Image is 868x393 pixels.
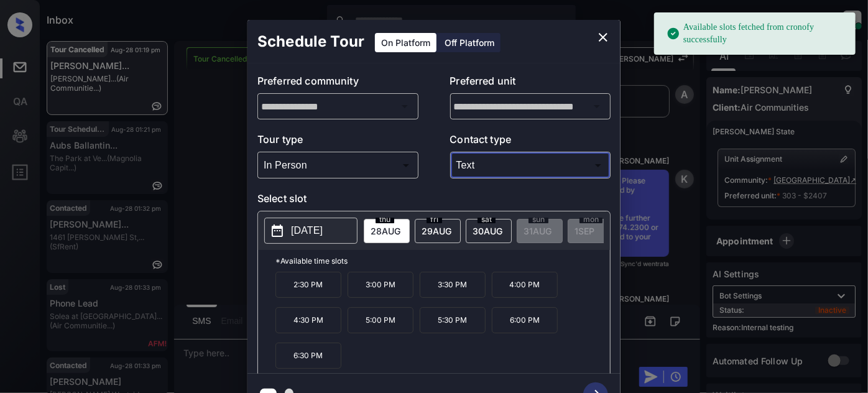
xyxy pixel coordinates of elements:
p: *Available time slots [275,250,610,272]
p: 5:30 PM [420,307,486,333]
div: Off Platform [438,33,501,52]
div: In Person [261,155,415,175]
p: [DATE] [291,223,323,238]
p: Preferred community [257,73,418,93]
h2: Schedule Tour [247,20,374,63]
p: Tour type [257,132,418,152]
button: [DATE] [264,218,358,244]
span: fri [427,216,442,223]
span: 29 AUG [422,226,451,236]
span: 28 AUG [371,226,400,236]
div: On Platform [375,33,436,52]
p: 2:30 PM [275,272,341,298]
p: Select slot [257,191,611,211]
p: 6:00 PM [492,307,558,333]
div: Available slots fetched from cronofy successfully [667,16,846,51]
div: date-select [364,219,410,243]
div: date-select [466,219,512,243]
span: 30 AUG [473,226,502,236]
p: Contact type [450,132,611,152]
div: Text [453,155,608,175]
p: 5:00 PM [348,307,413,333]
p: 4:00 PM [492,272,558,298]
span: thu [376,216,394,223]
p: Preferred unit [450,73,611,93]
p: 3:00 PM [348,272,413,298]
span: sat [478,216,496,223]
p: 4:30 PM [275,307,341,333]
p: 3:30 PM [420,272,486,298]
button: close [591,25,616,50]
div: date-select [415,219,461,243]
p: 6:30 PM [275,343,341,369]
